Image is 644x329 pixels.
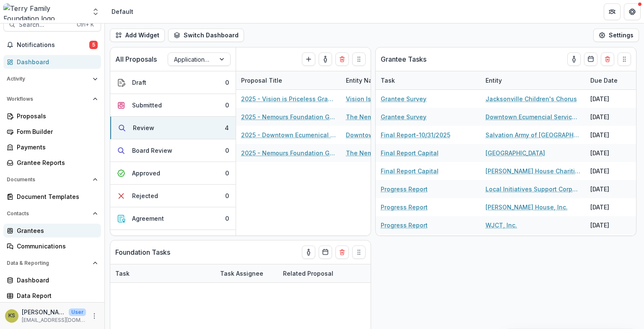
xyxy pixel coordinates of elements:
div: Dashboard [17,276,94,285]
img: Terry Family Foundation logo [3,3,86,20]
a: Data Report [3,289,101,303]
div: Default [112,7,133,16]
button: Open entity switcher [90,3,101,20]
button: Get Help [624,3,641,20]
div: Dashboard [17,57,94,66]
button: Agreement0 [110,207,236,230]
button: Delete card [335,52,349,66]
a: Dashboard [3,273,101,287]
button: toggle-assigned-to-me [567,52,581,66]
p: [PERSON_NAME] [22,308,65,316]
button: Drag [352,245,366,259]
div: Proposal Title [236,71,341,89]
div: Submitted [132,101,162,110]
button: Delete card [335,245,349,259]
a: 2025 - Downtown Ecumenical Services Council - Capital Campaign/Endowment [241,131,336,139]
div: Task Assignee [215,269,268,278]
button: Draft0 [110,71,236,94]
div: Proposals [17,112,94,120]
div: Communications [17,242,94,251]
div: Related Proposal [278,269,338,278]
a: 2025 - Nemours Foundation Grant Application Form - Program or Project [241,149,336,157]
div: 0 [225,101,229,110]
button: Approved0 [110,162,236,185]
span: Search... [19,21,72,29]
div: Proposal Title [236,76,287,85]
div: Board Review [132,146,172,155]
div: 0 [225,169,229,178]
span: Data & Reporting [7,260,89,266]
div: Task [376,76,400,85]
a: Grantee Reports [3,156,101,170]
div: Kathleen Shaw [8,313,15,319]
a: 2025 - Nemours Foundation Grant Application - Landscape Analysis of [MEDICAL_DATA] Care in [GEOGR... [241,112,336,121]
a: Progress Report [381,221,428,230]
div: Due Date [585,76,623,85]
a: Document Templates [3,190,101,204]
a: Jacksonville Children's Chorus [486,94,577,103]
a: Form Builder [3,125,101,138]
a: [PERSON_NAME] House, Inc. [486,203,568,211]
div: Review [133,123,154,132]
a: Proposals [3,109,101,123]
p: Grantee Tasks [381,54,426,64]
button: Calendar [319,245,332,259]
a: Vision Is Priceless Council, Inc [346,94,436,103]
div: Draft [132,78,146,87]
div: Grantee Reports [17,158,94,167]
div: Entity Name [341,76,386,85]
button: Notifications5 [3,38,101,52]
div: 0 [225,214,229,223]
button: Calendar [584,52,597,66]
a: [GEOGRAPHIC_DATA] [486,149,545,157]
button: More [89,311,99,321]
div: Task Assignee [215,264,278,282]
a: WJCT, Inc. [486,221,517,230]
a: [PERSON_NAME] House Charities of [GEOGRAPHIC_DATA] [486,167,580,175]
div: Task [376,71,480,89]
a: 2025 - Vision is Priceless Grant Application - Program or Project [241,94,336,103]
p: Foundation Tasks [115,247,170,257]
button: Open Activity [3,72,101,86]
p: [EMAIL_ADDRESS][DOMAIN_NAME] [22,316,86,324]
button: Board Review0 [110,139,236,162]
button: Create Proposal [302,52,315,66]
div: Form Builder [17,127,94,136]
button: toggle-assigned-to-me [302,245,315,259]
button: Search... [3,18,101,31]
div: Entity [480,71,585,89]
div: Task [110,269,135,278]
button: Drag [618,52,631,66]
a: Local Initiatives Support Corporation [486,185,580,193]
button: Delete card [601,52,614,66]
div: Rejected [132,191,158,200]
a: Grantee Survey [381,94,426,103]
div: Related Proposal [278,264,383,282]
a: Final Report Capital [381,167,439,175]
button: Review4 [110,117,236,139]
div: Entity Name [341,71,446,89]
a: Final Report-10/31/2025 [381,131,450,139]
a: Salvation Army of [GEOGRAPHIC_DATA][US_STATE] [486,131,580,139]
div: Grantees [17,226,94,235]
span: Contacts [7,211,89,217]
div: 4 [225,123,229,132]
button: Open Data & Reporting [3,256,101,270]
a: Progress Report [381,203,428,211]
span: 5 [89,41,98,49]
button: Add Widget [110,29,165,42]
button: Switch Dashboard [168,29,244,42]
div: Approved [132,169,160,178]
a: Grantees [3,224,101,238]
button: Open Workflows [3,92,101,106]
a: Progress Report [381,185,428,193]
button: Drag [352,52,366,66]
button: Open Documents [3,173,101,186]
a: Payments [3,140,101,154]
button: Rejected0 [110,185,236,207]
a: Final Report Capital [381,149,439,157]
p: User [69,308,86,316]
